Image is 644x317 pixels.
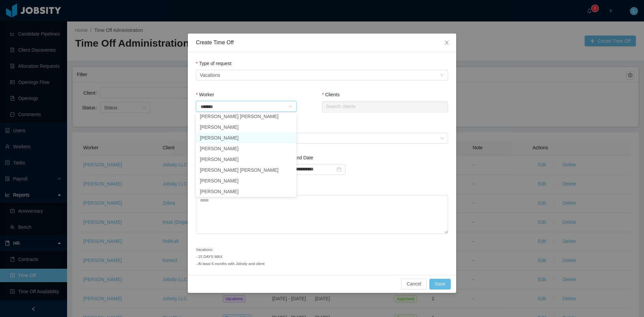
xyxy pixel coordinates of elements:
li: [PERSON_NAME] [196,175,297,186]
li: [PERSON_NAME] [196,133,297,143]
button: Cancel [401,279,427,289]
textarea: Notes [196,195,448,234]
button: Close [437,34,456,52]
li: [PERSON_NAME] [196,143,297,154]
i: icon: close [444,40,449,45]
i: icon: down [440,136,444,141]
li: [PERSON_NAME] [196,154,297,165]
i: icon: calendar [337,167,341,172]
label: Type of request [196,61,231,66]
li: [PERSON_NAME] [PERSON_NAME] [196,165,297,175]
input: Worker [200,102,288,112]
div: Create Time Off [196,39,448,46]
button: Save [429,279,451,289]
label: End Date [290,155,313,160]
label: Clients [322,92,339,97]
label: Worker [196,92,214,97]
li: [PERSON_NAME] [196,186,297,197]
div: Select status [200,135,437,142]
small: Vacations: - 15 DAYS MAX - At least 6 months with Jobsity and client [196,248,265,266]
div: Vacations [200,70,220,80]
li: [PERSON_NAME] [196,122,297,133]
li: [PERSON_NAME] [PERSON_NAME] [196,111,297,122]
